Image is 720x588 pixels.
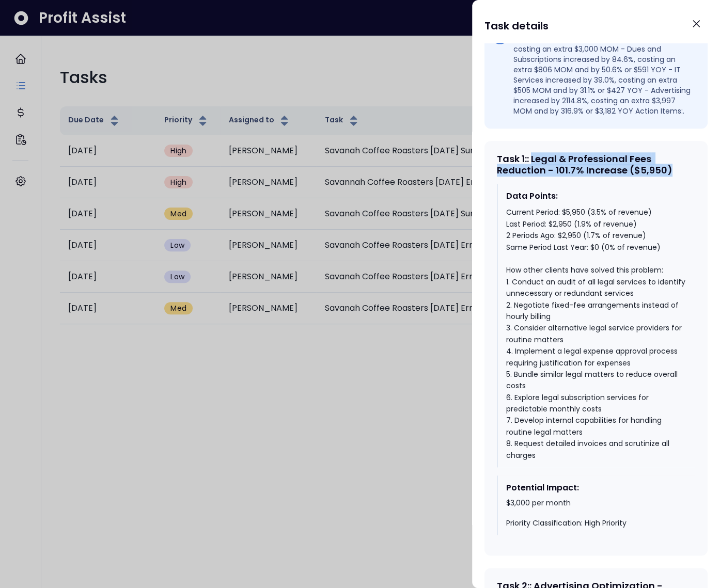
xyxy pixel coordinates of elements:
div: Potential Impact: [506,482,687,494]
div: Data Points: [506,190,687,202]
div: Current Period: $5,950 (3.5% of revenue) Last Period: $2,950 (1.9% of revenue) 2 Periods Ago: $2,... [506,206,687,461]
li: - Legal & Professional Fees increased by 101.7%, costing an extra $3,000 MOM - Dues and Subscript... [493,34,695,116]
button: Close [685,12,708,35]
h1: Task details [484,17,549,35]
div: $3,000 per month Priority Classification: High Priority [506,498,687,529]
div: Task 1 : : Legal & Professional Fees Reduction - 101.7% Increase ($5,950) [497,153,695,176]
